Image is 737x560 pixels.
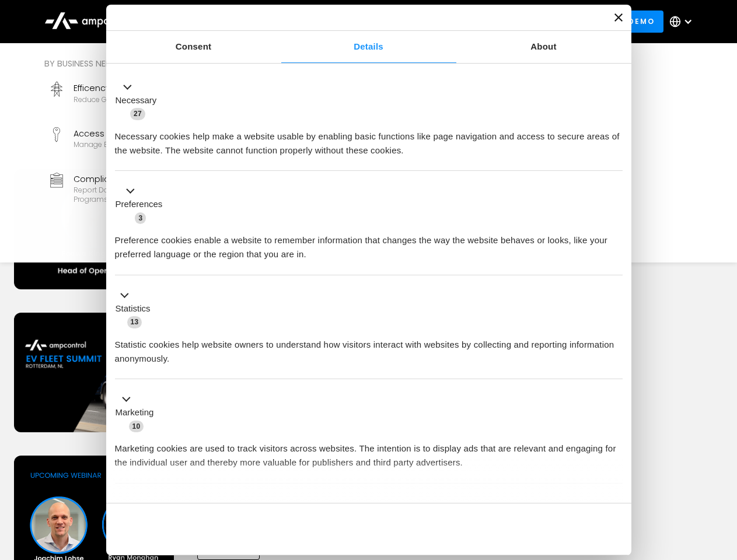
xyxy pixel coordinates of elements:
div: Manage EV charger security and access [74,140,214,149]
label: Statistics [116,302,151,316]
a: Consent [106,31,281,63]
button: Marketing (10) [115,393,161,433]
a: Details [281,31,456,63]
span: 10 [129,421,144,432]
button: Unclassified (2) [115,496,211,511]
button: Necessary (27) [115,80,164,121]
label: Marketing [116,406,154,419]
div: By business need [44,57,422,70]
button: Statistics (13) [115,288,158,329]
button: Preferences (3) [115,184,170,225]
div: Statistic cookies help website owners to understand how visitors interact with websites by collec... [115,329,623,366]
div: Marketing cookies are used to track visitors across websites. The intention is to display ads tha... [115,433,623,470]
span: 2 [193,498,204,510]
div: Preference cookies enable a website to remember information that changes the way the website beha... [115,225,623,261]
div: Efficency [74,82,208,94]
span: 13 [127,316,142,328]
span: 27 [130,108,145,120]
label: Necessary [116,94,157,107]
div: Reduce grid contraints and fuel costs [74,95,208,104]
a: Access ControlManage EV charger security and access [44,123,231,163]
span: 3 [135,212,146,224]
div: Report data and stay compliant with EV programs [74,185,226,204]
a: About [456,31,631,63]
label: Preferences [116,198,163,211]
button: Close banner [614,13,623,22]
div: Access Control [74,127,214,140]
div: Necessary cookies help make a website usable by enabling basic functions like page navigation and... [115,121,623,157]
a: EfficencyReduce grid contraints and fuel costs [44,77,231,118]
div: Compliance [74,173,226,185]
a: ComplianceReport data and stay compliant with EV programs [44,168,231,209]
button: Okay [455,512,622,546]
